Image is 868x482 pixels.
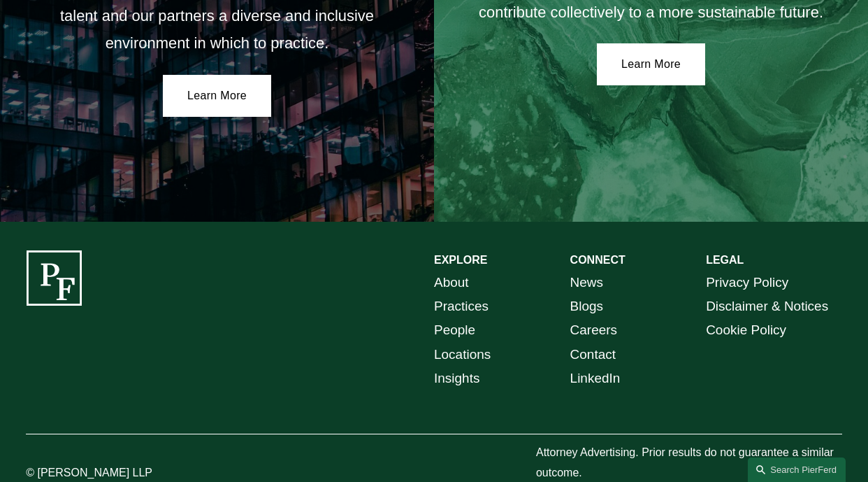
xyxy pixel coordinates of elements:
a: Learn More [597,43,705,85]
strong: CONNECT [570,254,625,266]
a: About [434,271,469,295]
a: Disclaimer & Notices [706,295,828,318]
strong: EXPLORE [434,254,487,266]
a: LinkedIn [570,367,621,390]
a: Privacy Policy [706,271,788,295]
strong: LEGAL [706,254,744,266]
a: Practices [434,295,489,318]
a: Blogs [570,295,603,318]
a: Insights [434,367,479,390]
a: Cookie Policy [706,318,786,342]
a: Contact [570,343,616,367]
a: Locations [434,343,491,367]
a: Learn More [163,75,271,117]
a: People [434,318,475,342]
a: Search this site [748,458,846,482]
a: Careers [570,318,617,342]
a: News [570,271,603,295]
